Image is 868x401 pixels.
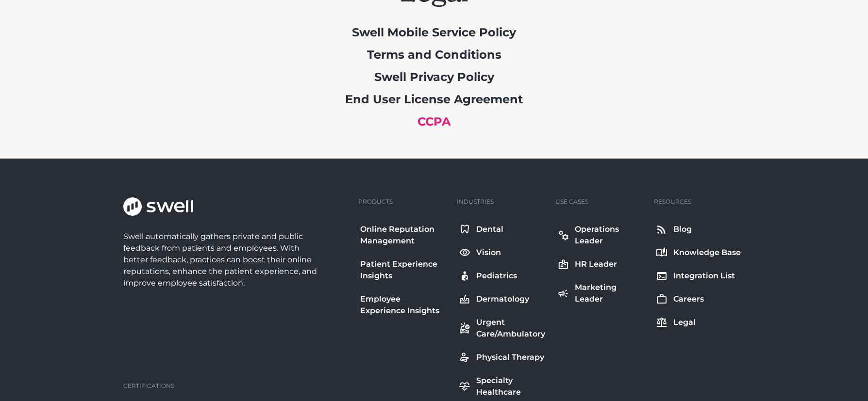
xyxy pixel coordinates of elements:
[654,245,743,260] a: Knowledge Base
[555,257,646,272] a: HR Leader
[575,282,644,305] div: Marketing Leader
[476,352,544,363] div: Physical Therapy
[457,315,548,342] a: Urgent Care/Ambulatory
[673,293,704,305] div: Careers
[457,291,548,307] a: Dermatology
[673,224,692,235] div: Blog
[575,224,644,247] div: Operations Leader
[555,222,646,249] a: Operations Leader
[673,317,696,328] div: Legal
[476,375,546,398] div: Specialty Healthcare
[360,224,447,247] div: Online Reputation Management
[123,382,174,390] div: Certifications
[345,92,523,106] a: End User License Agreement
[457,222,548,237] a: Dental
[673,270,735,282] div: Integration List
[360,258,447,282] div: Patient Experience Insights
[457,350,548,365] a: Physical Therapy
[457,373,548,400] a: Specialty Healthcare
[476,293,529,305] div: Dermatology
[654,291,743,307] a: Careers
[673,247,741,258] div: Knowledge Base
[555,280,646,307] a: Marketing Leader
[457,268,548,284] a: Pediatrics
[360,293,447,317] div: Employee Experience Insights
[654,222,743,237] a: Blog
[367,48,501,62] a: Terms and Conditions
[374,70,494,84] a: Swell Privacy Policy
[476,224,503,235] div: Dental
[476,317,546,340] div: Urgent Care/Ambulatory
[358,197,393,206] div: Products
[476,270,517,282] div: Pediatrics
[476,247,501,258] div: Vision
[555,197,588,206] div: Use Cases
[358,291,449,319] a: Employee Experience Insights
[654,268,743,284] a: Integration List
[457,245,548,260] a: Vision
[654,315,743,330] a: Legal
[417,114,451,128] a: CCPA
[358,257,449,284] a: Patient Experience Insights
[575,258,617,270] div: HR Leader
[654,197,691,206] div: Resources
[358,222,449,249] a: Online Reputation Management
[457,197,494,206] div: Industries
[123,231,321,289] div: Swell automatically gathers private and public feedback from patients and employees. With better ...
[352,25,516,39] a: Swell Mobile Service Policy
